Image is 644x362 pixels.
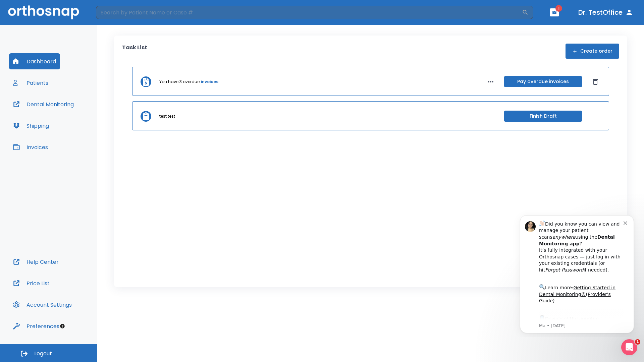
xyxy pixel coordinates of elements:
[9,318,63,334] button: Preferences
[566,44,619,59] button: Create order
[9,96,78,112] button: Dental Monitoring
[114,10,119,16] button: Dismiss notification
[504,111,582,122] button: Finish Draft
[9,139,52,155] button: Invoices
[9,75,52,91] button: Patients
[29,114,114,120] p: Message from Ma, sent 5w ago
[159,79,200,85] p: You have 3 overdue
[29,105,114,139] div: Download the app: | ​ Let us know if you need help getting started!
[29,107,89,119] a: App Store
[576,6,636,18] button: Dr. TestOffice
[635,339,640,345] span: 1
[9,297,76,313] button: Account Settings
[59,323,65,329] div: Tooltip anchor
[510,209,644,337] iframe: Intercom notifications message
[8,5,79,19] img: Orthosnap
[590,76,601,87] button: Dismiss
[9,53,60,69] button: Dashboard
[96,6,522,19] input: Search by Patient Name or Case #
[621,339,637,355] iframe: Intercom live chat
[122,44,147,59] p: Task List
[9,118,53,134] button: Shipping
[159,113,175,119] p: test test
[504,76,582,87] button: Pay overdue invoices
[201,79,218,85] a: invoices
[9,254,63,270] button: Help Center
[9,275,54,291] button: Price List
[555,5,562,12] span: 1
[34,350,52,357] span: Logout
